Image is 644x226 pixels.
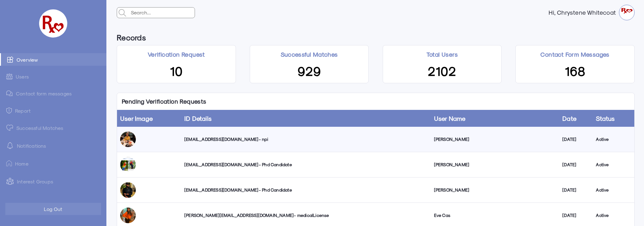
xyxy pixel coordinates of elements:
img: admin-ic-report.svg [6,107,12,114]
span: 10 [170,63,183,78]
div: [PERSON_NAME] [434,136,556,142]
img: admin-ic-overview.svg [7,56,13,63]
input: Search... [129,8,195,18]
img: tlbaupo5rygbfbeelxs5.jpg [120,157,136,172]
span: 929 [298,63,321,78]
h6: Records [117,30,146,45]
p: Total Users [427,50,458,59]
div: [DATE] [562,187,590,193]
div: Active [596,212,631,218]
a: User Name [434,115,466,122]
div: [EMAIL_ADDRESS][DOMAIN_NAME] - Phd Candidate [184,187,428,193]
img: luqzy0elsadf89f4tsso.jpg [120,131,136,147]
a: Date [562,115,576,122]
div: Active [596,187,631,193]
div: [PERSON_NAME][EMAIL_ADDRESS][DOMAIN_NAME] - medicalLicense [184,212,428,218]
a: Status [596,115,615,122]
p: Contact Form Messages [540,50,609,59]
img: matched.svg [6,125,13,131]
img: notification-default-white.svg [6,142,14,149]
a: ID Details [184,115,212,122]
img: admin-ic-users.svg [6,74,13,80]
div: Eve Cas [434,212,556,218]
div: [EMAIL_ADDRESS][DOMAIN_NAME] - Phd Candidate [184,162,428,168]
div: [EMAIL_ADDRESS][DOMAIN_NAME] - npi [184,136,428,142]
img: ic-home.png [6,160,12,167]
span: 2102 [428,63,456,78]
img: admin-ic-contact-message.svg [6,90,13,96]
img: uytlpkyr3rkq79eo0goa.jpg [120,208,136,223]
div: [PERSON_NAME] [434,162,556,168]
p: Verification Request [148,50,205,59]
span: 168 [565,63,585,78]
p: Successful Matches [281,50,338,59]
a: User Image [120,115,153,122]
div: [DATE] [562,212,590,218]
img: admin-search.svg [117,8,128,18]
p: Pending Verification Requests [117,93,211,110]
img: r2gg5x8uzdkpk8z2w1kp.jpg [120,182,136,198]
button: Log Out [5,203,101,215]
div: [DATE] [562,136,590,142]
div: [PERSON_NAME] [434,187,556,193]
strong: Hi, Chrystene Whitecoat [549,9,619,16]
div: Active [596,136,631,142]
div: [DATE] [562,162,590,168]
img: intrestGropus.svg [6,177,14,185]
div: Active [596,162,631,168]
